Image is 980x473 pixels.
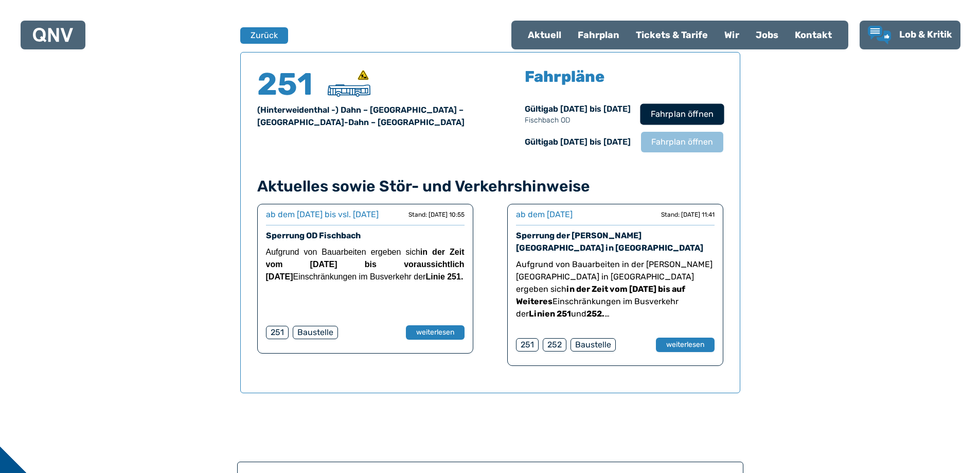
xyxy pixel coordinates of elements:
button: Zurück [240,27,288,44]
span: Lob & Kritik [899,29,952,40]
div: (Hinterweidenthal -) Dahn – [GEOGRAPHIC_DATA] – [GEOGRAPHIC_DATA]-Dahn – [GEOGRAPHIC_DATA] [257,104,478,129]
div: Baustelle [293,326,338,339]
a: Tickets & Tarife [628,22,716,48]
div: Stand: [DATE] 11:41 [661,211,715,219]
span: Aufgrund von Bauarbeiten ergeben sich Einschränkungen im Busverkehr der [266,248,465,281]
a: Lob & Kritik [868,26,952,44]
h5: Fahrpläne [525,69,604,84]
div: Baustelle [571,338,616,352]
div: Gültig ab [DATE] bis [DATE] [525,136,631,148]
div: 252 [543,338,566,352]
h4: Aktuelles sowie Stör- und Verkehrshinweise [257,177,723,196]
a: Zurück [240,27,281,44]
strong: in der Zeit vom [DATE] bis voraussichtlich [DATE] [266,248,465,281]
p: Fischbach OD [525,115,631,126]
div: Stand: [DATE] 10:55 [408,211,465,219]
span: Fahrplan öffnen [650,108,713,120]
div: ab dem [DATE] [516,208,573,221]
a: Kontakt [787,22,840,48]
a: Wir [716,22,747,48]
a: QNV Logo [33,25,73,45]
a: Aktuell [520,22,569,48]
strong: in der Zeit vom [DATE] bis auf Weiteres [516,284,685,306]
img: Überlandbus [328,84,370,97]
button: weiterlesen [406,325,465,340]
a: Jobs [747,22,787,48]
button: Fahrplan öffnen [640,103,724,125]
div: Gültig ab [DATE] bis [DATE] [525,103,631,126]
div: ab dem [DATE] bis vsl. [DATE] [266,208,379,221]
img: QNV Logo [33,28,73,42]
strong: 252. [586,309,610,319]
div: 251 [266,326,289,339]
strong: Linie 251. [425,272,463,281]
p: Aufgrund von Bauarbeiten in der [PERSON_NAME][GEOGRAPHIC_DATA] in [GEOGRAPHIC_DATA] ergeben sich ... [516,258,715,320]
a: Sperrung OD Fischbach [266,231,361,240]
span: Fahrplan öffnen [651,136,713,148]
a: Fahrplan [569,22,628,48]
button: weiterlesen [656,338,715,352]
strong: Linien 251 [529,309,571,319]
h4: 251 [257,69,319,100]
button: Fahrplan öffnen [641,132,723,152]
div: 251 [516,338,539,352]
a: Sperrung der [PERSON_NAME][GEOGRAPHIC_DATA] in [GEOGRAPHIC_DATA] [516,231,703,253]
